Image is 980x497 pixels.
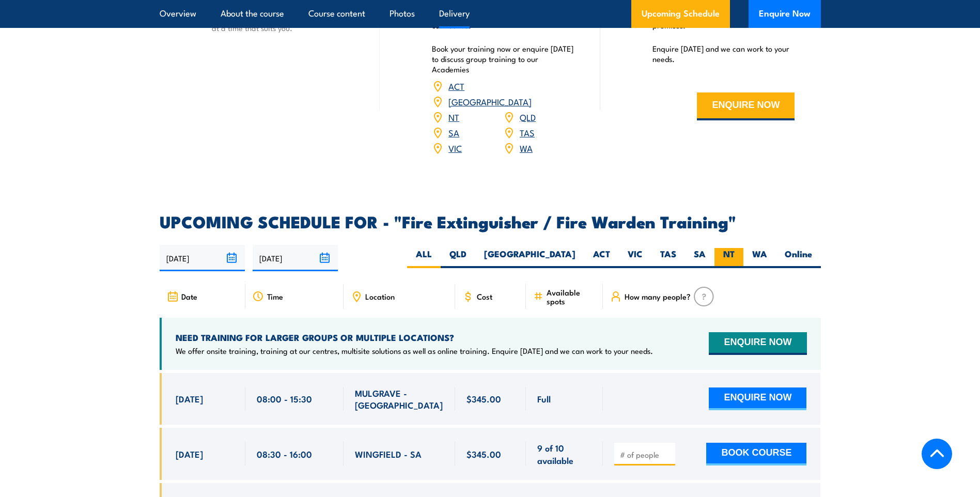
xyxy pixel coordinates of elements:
[706,443,806,465] button: BOOK COURSE
[176,393,203,405] span: [DATE]
[475,248,584,268] label: [GEOGRAPHIC_DATA]
[448,111,459,123] a: NT
[355,387,444,411] span: MULGRAVE - [GEOGRAPHIC_DATA]
[448,126,459,138] a: SA
[365,292,395,301] span: Location
[584,248,619,268] label: ACT
[477,292,492,301] span: Cost
[160,245,245,271] input: From date
[520,126,535,138] a: TAS
[651,248,685,268] label: TAS
[466,393,501,405] span: $345.00
[448,142,462,154] a: VIC
[619,248,651,268] label: VIC
[685,248,714,268] label: SA
[253,245,338,271] input: To date
[448,95,532,107] a: [GEOGRAPHIC_DATA]
[776,248,821,268] label: Online
[652,43,795,64] p: Enquire [DATE] and we can work to your needs.
[176,448,203,460] span: [DATE]
[407,248,441,268] label: ALL
[620,449,672,460] input: # of people
[709,332,806,355] button: ENQUIRE NOW
[176,332,653,343] h4: NEED TRAINING FOR LARGER GROUPS OR MULTIPLE LOCATIONS?
[466,448,501,460] span: $345.00
[709,387,806,410] button: ENQUIRE NOW
[520,142,533,154] a: WA
[625,292,691,301] span: How many people?
[697,92,795,120] button: ENQUIRE NOW
[537,442,592,466] span: 9 of 10 available
[176,346,653,356] p: We offer onsite training, training at our centres, multisite solutions as well as online training...
[160,214,821,228] h2: UPCOMING SCHEDULE FOR - "Fire Extinguisher / Fire Warden Training"
[355,448,422,460] span: WINGFIELD - SA
[547,288,596,305] span: Available spots
[181,292,197,301] span: Date
[743,248,776,268] label: WA
[714,248,743,268] label: NT
[257,448,312,460] span: 08:30 - 16:00
[520,111,536,123] a: QLD
[537,393,551,405] span: Full
[432,43,574,74] p: Book your training now or enquire [DATE] to discuss group training to our Academies
[267,292,283,301] span: Time
[441,248,475,268] label: QLD
[257,393,312,405] span: 08:00 - 15:30
[448,80,464,92] a: ACT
